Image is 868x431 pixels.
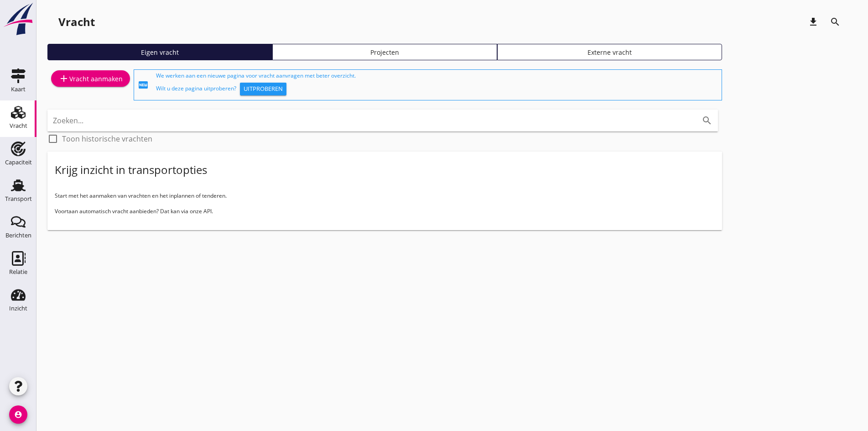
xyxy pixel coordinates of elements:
[9,305,27,311] div: Inzicht
[808,16,819,27] i: download
[501,47,718,57] div: Externe vracht
[276,47,493,57] div: Projecten
[52,47,268,57] div: Eigen vracht
[47,44,272,60] a: Eigen vracht
[244,84,283,94] div: Uitproberen
[62,134,152,143] label: Toon historische vrachten
[272,44,497,60] a: Projecten
[5,196,32,202] div: Transport
[2,2,35,36] img: logo-small.a267ee39.svg
[5,159,32,165] div: Capaciteit
[9,269,27,275] div: Relatie
[702,115,712,126] i: search
[10,123,27,129] div: Vracht
[5,232,31,238] div: Berichten
[55,207,715,215] p: Voortaan automatisch vracht aanbieden? Dat kan via onze API.
[156,72,718,98] div: We werken aan een nieuwe pagina voor vracht aanvragen met beter overzicht. Wilt u deze pagina uit...
[138,79,149,90] i: fiber_new
[58,73,69,84] i: add
[240,83,286,95] button: Uitproberen
[497,44,722,60] a: Externe vracht
[58,15,95,29] div: Vracht
[55,192,715,200] p: Start met het aanmaken van vrachten en het inplannen of tenderen.
[11,86,26,92] div: Kaart
[9,405,27,424] i: account_circle
[51,70,130,87] a: Vracht aanmaken
[58,73,123,84] div: Vracht aanmaken
[55,163,207,177] div: Krijg inzicht in transportopties
[53,113,687,128] input: Zoeken...
[830,16,841,27] i: search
